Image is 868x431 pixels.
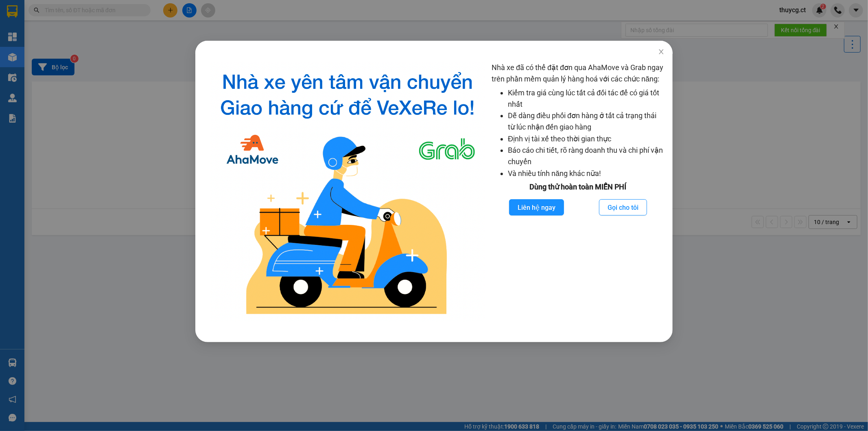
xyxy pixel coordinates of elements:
li: Dễ dàng điều phối đơn hàng ở tất cả trạng thái từ lúc nhận đến giao hàng [508,110,665,133]
span: close [658,48,665,55]
button: Liên hệ ngay [509,199,564,215]
div: Dùng thử hoàn toàn MIỄN PHÍ [492,181,665,193]
li: Định vị tài xế theo thời gian thực [508,133,665,145]
div: Nhà xe đã có thể đặt đơn qua AhaMove và Grab ngay trên phần mềm quản lý hàng hoá với các chức năng: [492,62,665,322]
button: Gọi cho tôi [599,199,647,215]
img: logo [210,62,485,322]
span: Gọi cho tôi [608,202,638,213]
li: Kiểm tra giá cùng lúc tất cả đối tác để có giá tốt nhất [508,87,665,110]
span: Liên hệ ngay [518,202,555,213]
button: Close [650,41,673,64]
li: Và nhiều tính năng khác nữa! [508,168,665,179]
li: Báo cáo chi tiết, rõ ràng doanh thu và chi phí vận chuyển [508,145,665,168]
